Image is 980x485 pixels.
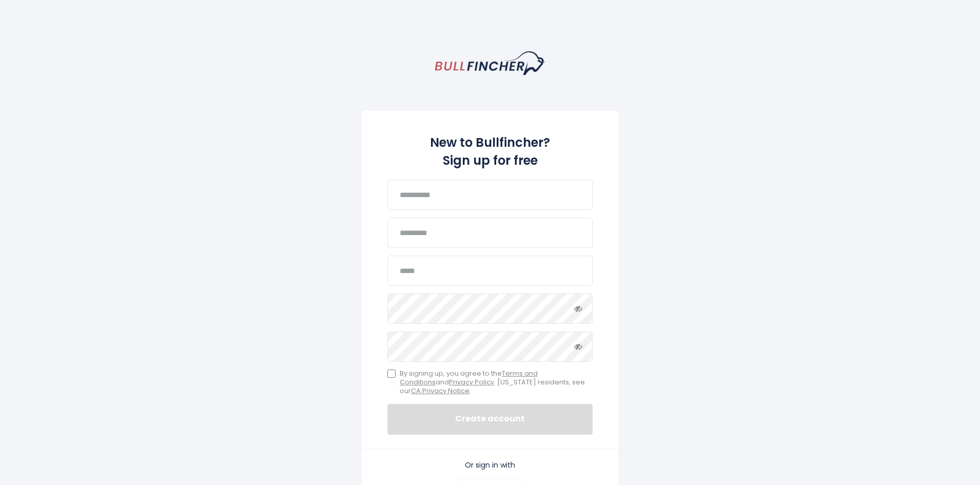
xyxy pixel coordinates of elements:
[574,304,582,313] i: Toggle password visibility
[387,133,593,169] h2: New to Bullfincher? Sign up for free
[411,386,469,396] a: CA Privacy Notice
[449,377,494,387] a: Privacy Policy
[400,368,538,387] a: Terms and Conditions
[387,404,593,435] button: Create account
[387,460,593,470] p: Or sign in with
[387,370,396,378] input: By signing up, you agree to theTerms and ConditionsandPrivacy Policy. [US_STATE] residents, see o...
[435,51,545,75] a: homepage
[400,370,593,396] span: By signing up, you agree to the and . [US_STATE] residents, see our .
